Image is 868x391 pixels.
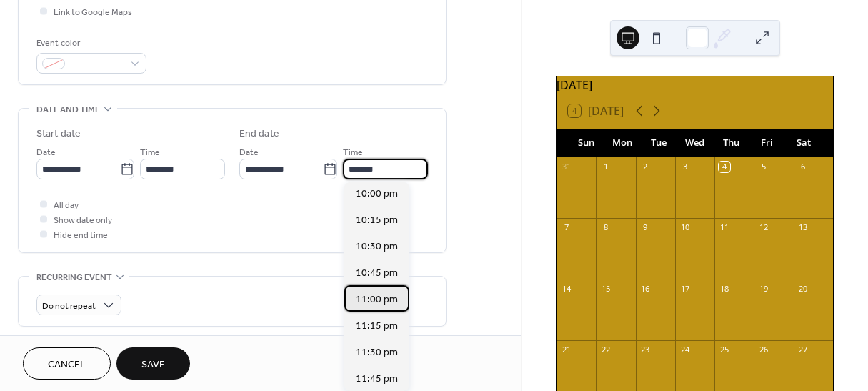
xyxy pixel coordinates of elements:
div: 1 [600,162,611,172]
div: 10 [679,222,690,233]
div: Sun [568,129,604,157]
div: 18 [719,283,729,294]
span: Date [36,145,56,160]
div: 15 [600,283,611,294]
span: Hide end time [54,228,108,243]
div: 12 [758,222,769,233]
span: 11:00 pm [356,292,398,307]
div: Wed [677,129,713,157]
span: 11:30 pm [356,345,398,360]
span: 10:00 pm [356,187,398,202]
span: Date [239,145,259,160]
span: Time [140,145,160,160]
span: 10:30 pm [356,239,398,254]
div: Fri [749,129,786,157]
div: [DATE] [557,76,833,94]
div: Start date [36,127,81,142]
div: Thu [713,129,749,157]
span: Save [141,357,165,372]
div: 11 [719,222,729,233]
span: Show date only [54,213,112,228]
div: 2 [640,162,651,172]
div: 5 [758,162,769,172]
span: Do not repeat [42,298,96,315]
div: 16 [640,283,651,294]
div: 14 [561,283,572,294]
div: 3 [679,162,690,172]
span: All day [54,198,79,213]
div: 7 [561,222,572,233]
div: 17 [679,283,690,294]
div: 27 [798,345,809,355]
span: Time [343,145,363,160]
div: End date [239,127,279,142]
div: 23 [640,345,651,355]
div: 6 [798,162,809,172]
button: Cancel [23,347,111,380]
div: Mon [604,129,641,157]
div: Tue [640,129,677,157]
span: Recurring event [36,270,112,285]
div: 22 [600,345,611,355]
span: 11:45 pm [356,372,398,387]
span: Link to Google Maps [54,5,132,20]
span: 11:15 pm [356,319,398,334]
div: 8 [600,222,611,233]
button: Save [116,347,190,380]
div: Sat [785,129,822,157]
div: 20 [798,283,809,294]
div: 25 [719,345,729,355]
div: Event color [36,36,144,51]
div: 9 [640,222,651,233]
span: 10:15 pm [356,213,398,228]
div: 19 [758,283,769,294]
div: 26 [758,345,769,355]
span: Cancel [48,357,86,372]
span: Date and time [36,102,100,117]
div: 21 [561,345,572,355]
div: 4 [719,162,729,172]
div: 31 [561,162,572,172]
span: 10:45 pm [356,266,398,281]
div: 13 [798,222,809,233]
div: 24 [679,345,690,355]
